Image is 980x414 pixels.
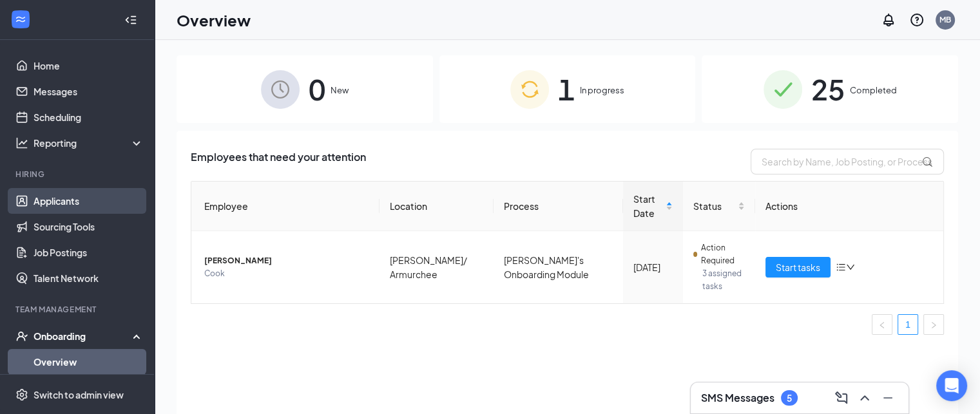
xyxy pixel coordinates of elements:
a: Applicants [34,188,144,214]
td: [PERSON_NAME]'s Onboarding Module [494,231,623,303]
th: Employee [191,182,380,231]
span: 25 [811,67,845,111]
svg: Collapse [124,14,137,26]
div: MB [939,14,951,25]
svg: UserCheck [15,330,28,343]
li: Previous Page [872,314,892,335]
span: Action Required [701,241,745,267]
span: In progress [580,84,624,97]
span: Cook [204,267,369,280]
svg: Analysis [15,136,28,149]
a: Scheduling [34,104,144,130]
svg: Minimize [880,390,896,406]
div: Hiring [15,169,141,180]
span: bars [836,262,846,272]
span: [PERSON_NAME] [204,254,369,267]
th: Process [494,182,623,231]
span: Start tasks [776,260,820,274]
div: Switch to admin view [34,388,124,401]
span: right [930,321,937,329]
h3: SMS Messages [701,391,774,405]
a: 1 [898,315,918,334]
span: left [878,321,886,329]
svg: Notifications [881,12,896,28]
th: Status [683,182,755,231]
a: Home [34,53,144,79]
button: ComposeMessage [831,388,852,408]
button: Start tasks [765,257,831,278]
a: Overview [34,349,144,375]
span: 0 [309,67,325,111]
div: Reporting [34,136,144,149]
button: right [923,314,944,335]
span: Start Date [633,192,663,220]
a: Messages [34,79,144,104]
svg: ComposeMessage [834,390,849,406]
span: New [331,84,349,97]
li: 1 [898,314,918,335]
span: Employees that need your attention [191,149,366,174]
svg: ChevronUp [857,390,872,406]
svg: QuestionInfo [909,12,925,28]
span: down [846,263,855,272]
a: Sourcing Tools [34,214,144,240]
span: Status [693,199,735,213]
button: ChevronUp [854,388,875,408]
div: Open Intercom Messenger [936,370,967,401]
a: Job Postings [34,240,144,265]
h1: Overview [177,9,251,31]
div: [DATE] [633,260,673,274]
button: Minimize [878,388,898,408]
button: left [872,314,892,335]
svg: WorkstreamLogo [14,13,27,26]
input: Search by Name, Job Posting, or Process [751,149,944,174]
td: [PERSON_NAME]/ Armurchee [380,231,494,303]
span: 1 [558,67,575,111]
div: Team Management [15,304,141,315]
span: Completed [850,84,897,97]
th: Actions [755,182,943,231]
a: Talent Network [34,265,144,291]
div: 5 [787,393,792,404]
svg: Settings [15,388,28,401]
th: Location [380,182,494,231]
span: 3 assigned tasks [702,267,745,293]
div: Onboarding [34,330,133,343]
li: Next Page [923,314,944,335]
